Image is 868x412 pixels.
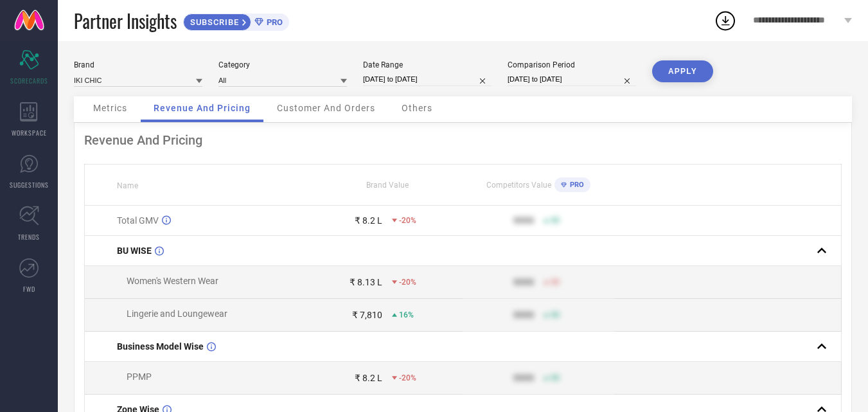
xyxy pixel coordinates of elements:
span: 50 [551,278,560,287]
div: ₹ 8.2 L [355,215,382,226]
span: 50 [551,373,560,382]
div: ₹ 8.13 L [350,277,382,287]
span: Business Model Wise [117,341,204,352]
span: SUBSCRIBE [184,17,242,27]
span: Total GMV [117,215,159,226]
span: Others [402,103,432,113]
span: FWD [23,284,35,294]
div: Open download list [714,9,737,32]
span: Name [117,181,138,190]
span: Metrics [93,103,127,113]
div: 9999 [513,277,534,287]
div: Date Range [363,60,492,69]
span: -20% [399,216,416,225]
span: 16% [399,310,414,319]
button: APPLY [652,60,713,82]
div: Brand [74,60,202,69]
input: Select comparison period [508,73,636,86]
div: Revenue And Pricing [84,132,842,148]
span: Partner Insights [74,8,177,34]
span: Lingerie and Loungewear [127,309,227,319]
div: Category [218,60,347,69]
span: PRO [263,17,283,27]
div: 9999 [513,310,534,320]
input: Select date range [363,73,492,86]
span: 50 [551,216,560,225]
span: WORKSPACE [12,128,47,138]
span: BU WISE [117,246,152,256]
div: ₹ 8.2 L [355,373,382,383]
div: 9999 [513,373,534,383]
a: SUBSCRIBEPRO [183,10,289,31]
span: -20% [399,278,416,287]
span: Revenue And Pricing [154,103,251,113]
span: PRO [567,181,584,189]
div: ₹ 7,810 [352,310,382,320]
span: SCORECARDS [10,76,48,85]
span: Women's Western Wear [127,276,218,286]
span: TRENDS [18,232,40,242]
span: Customer And Orders [277,103,375,113]
div: Comparison Period [508,60,636,69]
span: PPMP [127,372,152,382]
span: 50 [551,310,560,319]
div: 9999 [513,215,534,226]
span: -20% [399,373,416,382]
span: Competitors Value [486,181,551,190]
span: Brand Value [366,181,409,190]
span: SUGGESTIONS [10,180,49,190]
